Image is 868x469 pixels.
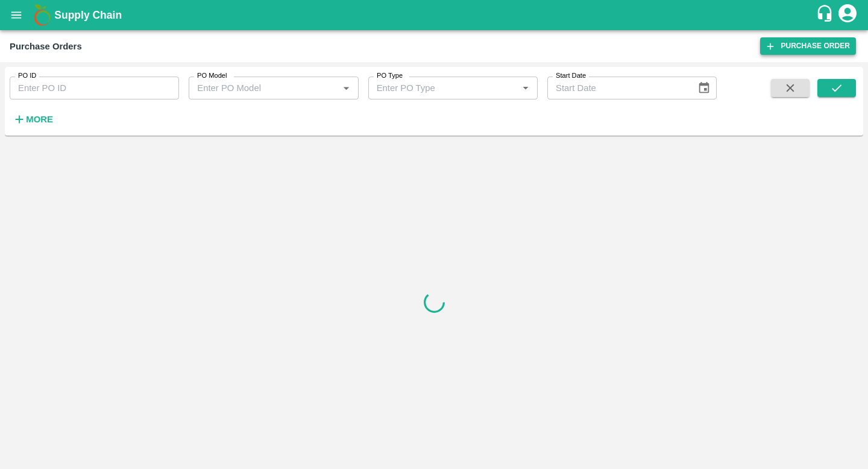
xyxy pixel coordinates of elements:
input: Start Date [547,77,688,99]
button: open drawer [2,1,30,29]
button: More [10,109,56,130]
label: PO Model [197,71,227,81]
label: PO ID [18,71,36,81]
a: Purchase Order [760,37,856,55]
div: account of current user [837,2,858,28]
button: Open [338,80,354,96]
b: Supply Chain [54,9,122,21]
div: Purchase Orders [10,39,82,54]
label: Start Date [556,71,586,81]
button: Open [518,80,533,96]
strong: More [26,115,53,124]
label: PO Type [377,71,403,81]
input: Enter PO Model [192,80,335,96]
a: Supply Chain [54,7,816,24]
img: logo [30,3,54,27]
input: Enter PO ID [10,77,179,99]
div: customer-support [816,4,837,26]
input: Enter PO Type [372,80,514,96]
button: Choose date [693,77,715,99]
